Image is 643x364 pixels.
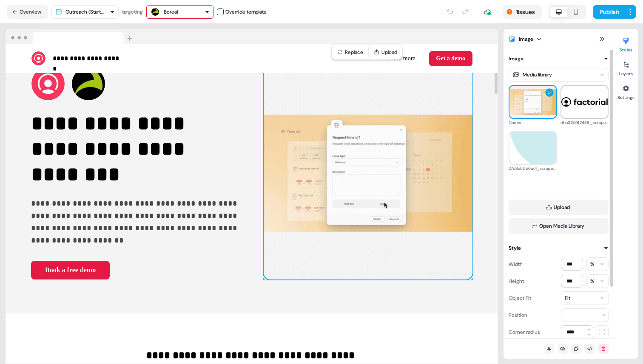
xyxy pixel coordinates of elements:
div: Corner radius [509,325,540,339]
button: 1issues [503,5,542,19]
img: Browser topbar [6,29,136,45]
div: Outreach (Starter) [65,8,106,16]
div: Learn moreGet a demo [255,51,472,66]
button: Fit [561,291,609,305]
div: 27d3a55b6ae1_scraped_image.svg [509,165,557,172]
img: Current [509,79,556,125]
button: Open Media Library [509,218,609,234]
div: Book a free demo [31,261,240,279]
button: Upload [509,200,609,215]
div: Current [509,119,557,127]
div: % [590,260,595,268]
button: Styles [614,34,638,53]
div: Boreal [164,8,178,16]
img: 27d3a55b6ae1_scraped_image.svg [509,124,556,171]
button: Book a free demo [31,261,110,279]
div: Width [509,257,523,271]
div: dba32d9f2438_scraped_image.svg [560,119,609,127]
button: Overview [7,5,48,19]
img: Image [264,67,472,279]
div: Media library [523,71,552,79]
button: Get a demo [429,51,472,66]
img: dba32d9f2438_scraped_image.svg [561,97,608,107]
div: Object Fit [509,291,531,305]
div: targeting [122,8,143,16]
button: Style [509,244,609,252]
button: Image [509,54,609,63]
div: Style [509,244,521,252]
button: Settings [614,82,638,100]
div: Image [519,35,533,43]
div: Height [509,274,524,288]
div: Position [509,308,527,322]
div: Image [509,54,524,63]
button: Publish [593,5,624,19]
button: Boreal [146,5,213,19]
div: Fit [565,294,570,302]
div: % [590,277,595,285]
div: Override template [225,8,267,16]
button: Upload [370,46,401,58]
button: Layers [614,58,638,76]
button: Replace [334,46,367,58]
